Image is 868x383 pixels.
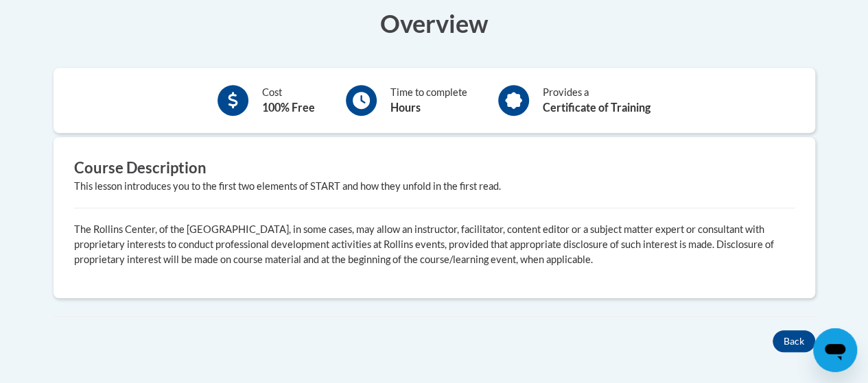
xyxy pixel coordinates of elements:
h3: Overview [54,6,815,40]
div: This lesson introduces you to the first two elements of START and how they unfold in the first read. [74,179,795,194]
h3: Course Description [74,158,795,179]
b: Hours [390,101,421,114]
b: 100% Free [262,101,315,114]
p: The Rollins Center, of the [GEOGRAPHIC_DATA], in some cases, may allow an instructor, facilitator... [74,222,795,267]
button: Back [773,330,815,352]
b: Certificate of Training [543,101,650,114]
div: Cost [262,85,315,116]
div: Time to complete [390,85,467,116]
div: Provides a [543,85,650,116]
iframe: Button to launch messaging window [813,328,857,372]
